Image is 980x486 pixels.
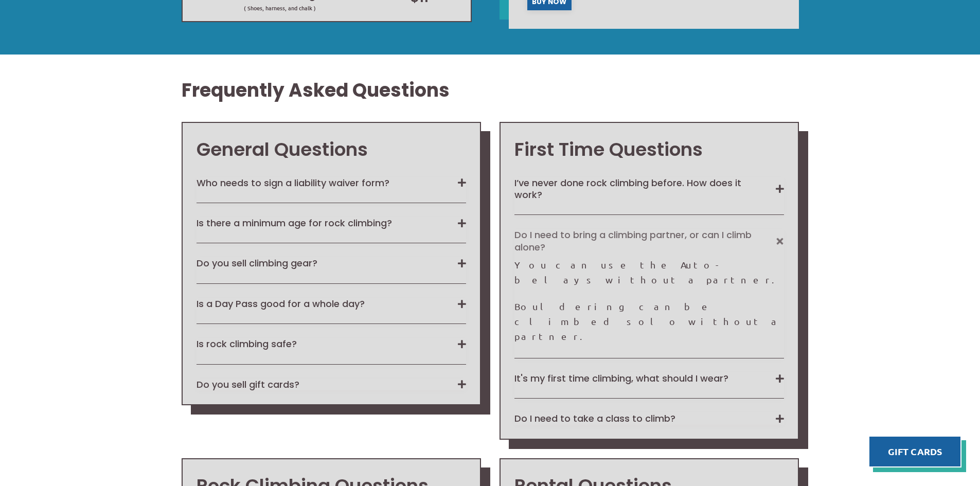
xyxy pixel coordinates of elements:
[514,259,782,285] span: You can use the Auto-belays without a partner.
[182,78,799,103] h2: Frequently Asked Questions
[192,4,368,12] span: ( Shoes, harness, and chalk )
[197,137,466,163] h3: General Questions
[514,137,784,163] h3: First Time Questions
[514,301,782,341] span: Bouldering can be climbed solo without a partner.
